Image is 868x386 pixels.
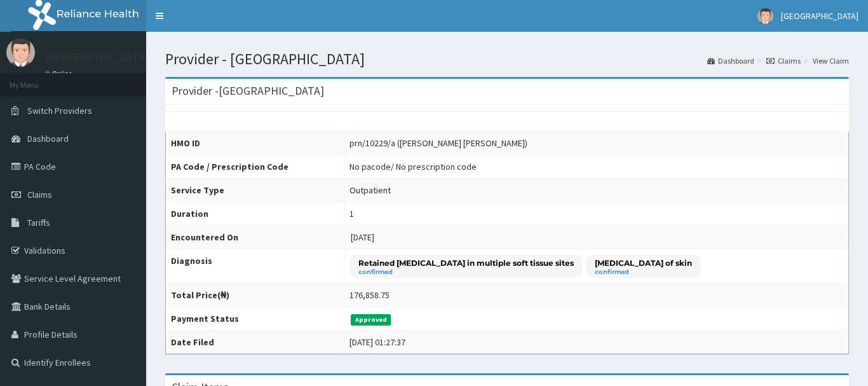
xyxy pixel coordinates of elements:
[349,137,527,149] div: prn/10229/a ([PERSON_NAME] [PERSON_NAME])
[27,105,92,116] span: Switch Providers
[707,55,754,66] a: Dashboard
[166,202,344,226] th: Duration
[166,284,344,307] th: Total Price(₦)
[595,258,692,268] p: [MEDICAL_DATA] of skin
[351,314,391,326] span: Approved
[781,10,858,22] span: [GEOGRAPHIC_DATA]
[166,179,344,202] th: Service Type
[166,226,344,249] th: Encountered On
[44,69,75,78] a: Online
[349,160,477,173] div: No pacode / No prescription code
[27,217,50,228] span: Tariffs
[166,132,344,155] th: HMO ID
[166,307,344,331] th: Payment Status
[349,184,391,196] div: Outpatient
[813,55,849,66] a: View Claim
[757,8,773,24] img: User Image
[349,289,390,301] div: 176,858.75
[166,331,344,354] th: Date Filed
[349,336,405,348] div: [DATE] 01:27:37
[351,231,374,243] span: [DATE]
[6,38,35,67] img: User Image
[27,189,52,200] span: Claims
[166,249,344,284] th: Diagnosis
[27,133,69,144] span: Dashboard
[44,52,149,63] p: [GEOGRAPHIC_DATA]
[358,269,574,275] small: confirmed
[172,85,324,97] h3: Provider - [GEOGRAPHIC_DATA]
[595,269,692,275] small: confirmed
[766,55,801,66] a: Claims
[349,207,354,220] div: 1
[165,51,849,67] h1: Provider - [GEOGRAPHIC_DATA]
[166,155,344,179] th: PA Code / Prescription Code
[358,258,574,268] p: Retained [MEDICAL_DATA] in multiple soft tissue sites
